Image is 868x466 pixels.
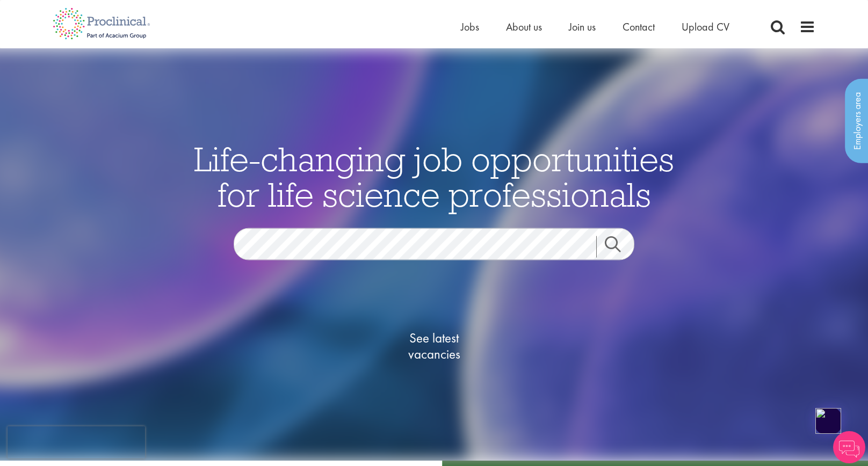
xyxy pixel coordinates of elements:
[8,426,145,458] iframe: reCAPTCHA
[596,236,642,258] a: Job search submit button
[569,20,596,34] a: Join us
[380,287,488,405] a: See latestvacancies
[682,20,729,34] a: Upload CV
[815,408,841,434] img: app-logo.png
[194,137,674,216] span: Life-changing job opportunities for life science professionals
[461,20,479,34] a: Jobs
[380,330,488,362] span: See latest vacancies
[623,20,655,34] a: Contact
[833,431,865,463] img: Chatbot
[506,20,542,34] a: About us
